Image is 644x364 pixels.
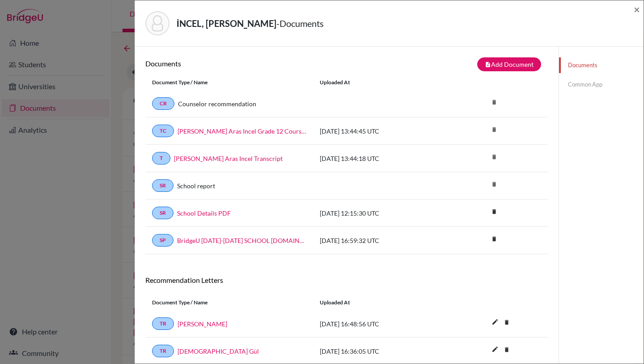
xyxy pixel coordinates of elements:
a: T [152,152,170,165]
i: edit [488,315,502,329]
button: edit [487,343,503,357]
button: edit [487,316,503,329]
i: delete [500,316,513,329]
a: TR [152,345,174,357]
a: [PERSON_NAME] Aras Incel Grade 12 Courses [178,126,306,136]
div: [DATE] 13:44:45 UTC [313,126,447,136]
a: [DEMOGRAPHIC_DATA] Gül [178,347,259,356]
a: SP [152,234,174,247]
i: delete [487,205,501,218]
i: delete [487,150,501,164]
a: Counselor recommendation [178,99,256,108]
button: Close [634,4,640,15]
div: Document Type / Name [145,78,313,87]
a: SR [152,179,174,192]
span: × [634,3,640,16]
a: delete [487,234,501,246]
span: - Documents [276,18,324,29]
a: delete [500,344,513,356]
a: SR [152,207,174,219]
h6: Documents [145,59,347,68]
a: TR [152,317,174,330]
a: TC [152,125,174,137]
i: delete [487,232,501,246]
a: Common App [559,77,644,92]
i: delete [487,123,501,136]
a: [PERSON_NAME] Aras Incel Transcript [174,154,283,163]
h6: Recommendation Letters [145,276,548,284]
span: [DATE] 16:48:56 UTC [320,320,379,328]
strong: İNCEL, [PERSON_NAME] [177,18,276,29]
a: CR [152,97,174,110]
i: note_add [485,61,491,68]
a: School Details PDF [177,208,231,218]
div: Uploaded at [313,299,447,307]
a: delete [487,206,501,218]
a: delete [500,317,513,329]
div: [DATE] 16:59:32 UTC [313,236,447,245]
a: School report [177,181,215,191]
div: Uploaded at [313,78,447,87]
i: edit [488,342,502,356]
div: [DATE] 12:15:30 UTC [313,208,447,218]
div: Document Type / Name [145,299,313,307]
a: [PERSON_NAME] [178,319,227,329]
i: delete [487,95,501,109]
span: [DATE] 16:36:05 UTC [320,347,379,355]
div: [DATE] 13:44:18 UTC [313,154,447,163]
a: Documents [559,57,644,73]
i: delete [487,178,501,191]
button: note_addAdd Document [477,57,541,71]
a: BridgeU [DATE]-[DATE] SCHOOL [DOMAIN_NAME]_wide [177,236,306,245]
i: delete [500,343,513,356]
